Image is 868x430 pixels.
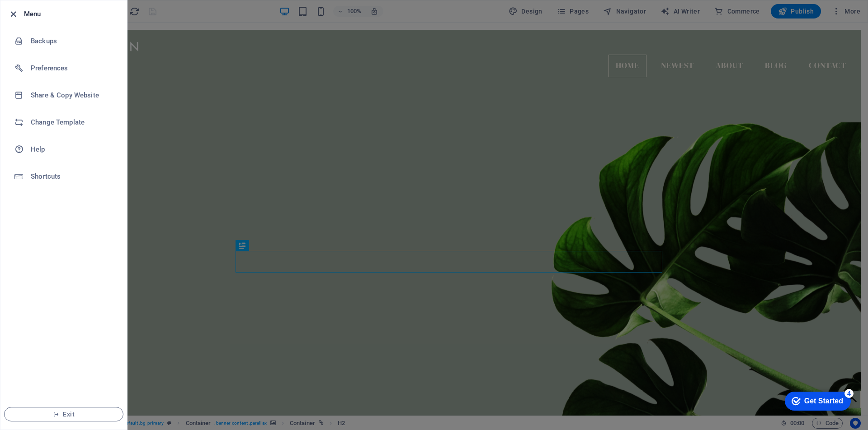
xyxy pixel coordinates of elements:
[7,5,73,23] div: Get Started 4 items remaining, 20% complete
[31,171,114,182] h6: Shortcuts
[31,144,114,155] h6: Help
[31,90,114,101] h6: Share & Copy Website
[31,63,114,74] h6: Preferences
[4,407,123,421] button: Exit
[67,2,76,11] div: 4
[12,411,116,418] span: Exit
[31,36,114,46] h6: Backups
[31,117,114,128] h6: Change Template
[24,9,120,19] h6: Menu
[0,136,127,163] a: Help
[27,10,66,18] div: Get Started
